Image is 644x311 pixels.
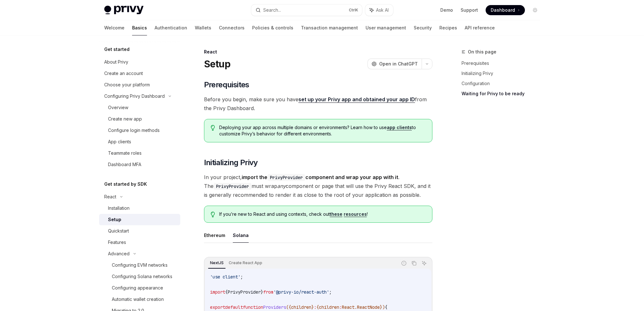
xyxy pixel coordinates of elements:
[261,289,263,295] span: }
[486,5,525,15] a: Dashboard
[440,7,453,13] a: Demo
[465,20,495,35] a: API reference
[204,173,432,199] span: In your project, . The must wrap component or page that will use the Privy React SDK, and it is g...
[462,58,545,68] a: Prerequisites
[108,127,160,134] div: Configure login methods
[240,274,243,280] span: ;
[225,304,243,310] span: default
[99,113,180,125] a: Create new app
[420,259,428,267] button: Ask AI
[233,228,249,243] button: Solana
[468,48,496,56] span: On this page
[319,304,339,310] span: children
[195,20,211,35] a: Wallets
[227,259,264,267] div: Create React App
[99,259,180,271] a: Configuring EVM networks
[242,174,398,180] strong: import the component and wrap your app with it
[204,228,225,243] button: Ethereum
[410,259,418,267] button: Copy the contents from the code block
[298,96,415,103] a: set up your Privy app and obtained your app ID
[104,92,165,100] div: Configuring Privy Dashboard
[376,7,389,13] span: Ask AI
[439,20,457,35] a: Recipes
[132,20,147,35] a: Basics
[99,125,180,136] a: Configure login methods
[208,259,226,267] div: NextJS
[112,261,168,269] div: Configuring EVM networks
[104,70,143,77] div: Create an account
[387,125,412,130] a: app clients
[211,212,215,217] svg: Tip
[104,193,116,201] div: React
[108,204,130,212] div: Installation
[210,304,225,310] span: export
[99,159,180,170] a: Dashboard MFA
[219,20,245,35] a: Connectors
[385,304,387,310] span: {
[99,102,180,113] a: Overview
[219,124,425,137] span: Deploying your app across multiple domains or environments? Learn how to use to customize Privy’s...
[365,4,393,16] button: Ask AI
[228,289,261,295] span: PrivyProvider
[211,125,215,131] svg: Tip
[462,89,545,99] a: Waiting for Privy to be ready
[263,289,273,295] span: from
[99,202,180,214] a: Installation
[112,273,172,280] div: Configuring Solana networks
[108,115,142,123] div: Create new app
[243,304,263,310] span: function
[462,78,545,89] a: Configuration
[311,304,314,310] span: }
[99,56,180,68] a: About Privy
[344,211,367,217] a: resources
[112,295,164,303] div: Automatic wallet creation
[99,147,180,159] a: Teammate roles
[273,289,329,295] span: '@privy-io/react-auth'
[210,274,240,280] span: 'use client'
[354,304,357,310] span: .
[99,225,180,237] a: Quickstart
[108,216,121,223] div: Setup
[108,138,131,146] div: App clients
[329,289,332,295] span: ;
[108,239,126,246] div: Features
[108,227,129,235] div: Quickstart
[108,149,142,157] div: Teammate roles
[366,20,406,35] a: User management
[414,20,432,35] a: Security
[380,304,385,310] span: })
[219,211,425,217] span: If you’re new to React and using contexts, check out !
[99,68,180,79] a: Create an account
[277,183,286,189] em: any
[316,304,319,310] span: {
[104,180,147,188] h5: Get started by SDK
[204,58,230,70] h1: Setup
[267,174,305,181] code: PrivyProvider
[314,304,316,310] span: :
[263,6,281,14] div: Search...
[357,304,380,310] span: ReactNode
[104,46,130,53] h5: Get started
[530,5,540,15] button: Toggle dark mode
[104,20,124,35] a: Welcome
[204,95,432,113] span: Before you begin, make sure you have from the Privy Dashboard.
[99,79,180,90] a: Choose your platform
[462,68,545,78] a: Initializing Privy
[104,81,150,89] div: Choose your platform
[99,282,180,294] a: Configuring appearance
[225,289,228,295] span: {
[99,136,180,147] a: App clients
[204,49,432,55] div: React
[108,250,130,258] div: Advanced
[99,237,180,248] a: Features
[301,20,358,35] a: Transaction management
[204,80,249,90] span: Prerequisites
[291,304,311,310] span: children
[210,289,225,295] span: import
[339,304,342,310] span: :
[263,304,286,310] span: Providers
[108,161,141,168] div: Dashboard MFA
[204,158,258,168] span: Initializing Privy
[112,284,163,292] div: Configuring appearance
[251,4,362,16] button: Search...CtrlK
